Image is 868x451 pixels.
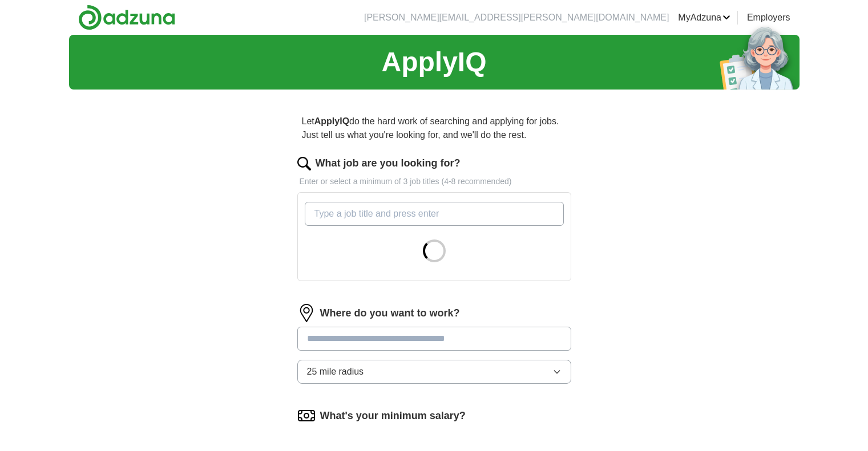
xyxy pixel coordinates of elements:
a: Employers [747,11,790,25]
label: What job are you looking for? [316,156,461,171]
img: Adzuna logo [78,5,175,30]
li: [PERSON_NAME][EMAIL_ADDRESS][PERSON_NAME][DOMAIN_NAME] [364,11,669,25]
label: Where do you want to work? [320,306,460,321]
p: Enter or select a minimum of 3 job titles (4-8 recommended) [297,176,571,188]
p: Let do the hard work of searching and applying for jobs. Just tell us what you're looking for, an... [297,110,571,147]
strong: ApplyIQ [314,116,349,126]
span: 25 mile radius [307,365,364,379]
label: What's your minimum salary? [320,408,466,424]
button: 25 mile radius [297,360,571,384]
img: search.png [297,157,311,170]
input: Type a job title and press enter [305,202,564,226]
h1: ApplyIQ [381,42,486,83]
a: MyAdzuna [678,11,730,25]
img: location.png [297,304,316,322]
img: salary.png [297,407,316,425]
